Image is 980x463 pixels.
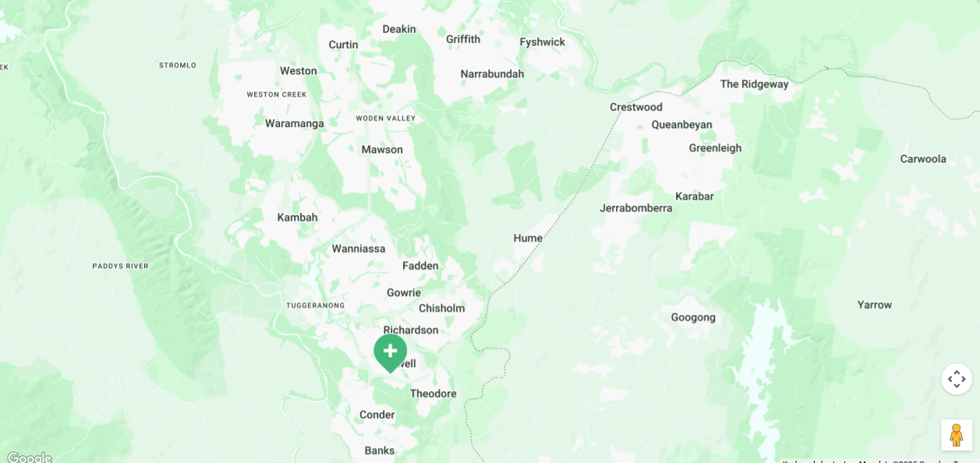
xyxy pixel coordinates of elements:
div: Tuggeranong – All Creatures [364,326,416,381]
button: Search [950,71,965,87]
button: Map camera controls [941,363,972,394]
button: Drag Pegman onto the map to open Street View [941,419,972,451]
